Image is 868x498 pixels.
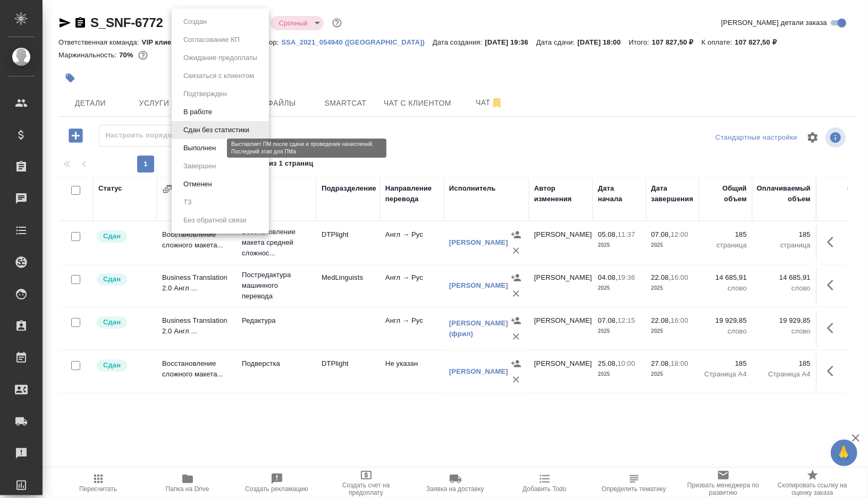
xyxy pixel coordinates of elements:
[180,160,219,172] button: Завершен
[180,142,219,154] button: Выполнен
[180,178,215,190] button: Отменен
[180,88,230,100] button: Подтвержден
[180,52,260,64] button: Ожидание предоплаты
[180,214,250,226] button: Без обратной связи
[180,34,243,46] button: Согласование КП
[180,124,252,136] button: Сдан без статистики
[180,16,210,28] button: Создан
[180,196,195,208] button: ТЗ
[180,70,257,82] button: Связаться с клиентом
[180,106,215,118] button: В работе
